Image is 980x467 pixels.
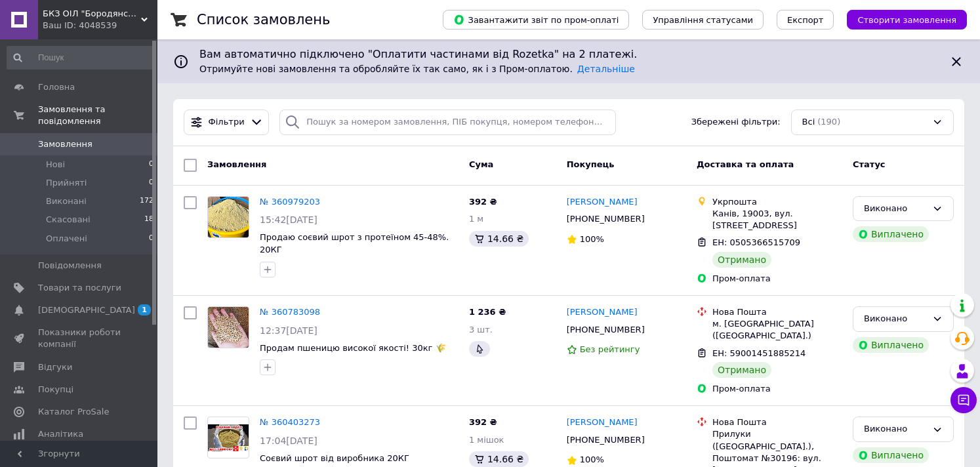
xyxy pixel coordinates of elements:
[260,343,446,353] a: Продам пшеницю високої якості! 30кг 🌾
[469,197,497,207] span: 392 ₴
[653,15,753,25] span: Управління статусами
[567,306,638,319] a: [PERSON_NAME]
[469,325,493,335] span: 3 шт.
[38,327,121,350] span: Показники роботи компанії
[697,159,794,169] span: Доставка та оплата
[260,197,320,207] a: № 360979203
[864,202,927,216] div: Виконано
[567,196,638,209] a: [PERSON_NAME]
[197,12,330,28] h1: Список замовлень
[712,196,842,208] div: Укрпошта
[712,383,842,395] div: Пром-оплата
[260,436,317,446] span: 17:04[DATE]
[712,237,800,247] span: ЕН: 0505366515709
[712,208,842,232] div: Канів, 19003, вул. [STREET_ADDRESS]
[260,453,409,463] a: Соєвий шрот від виробника 20КГ
[564,432,647,449] div: [PHONE_NUMBER]
[712,348,806,358] span: ЕН: 59001451885214
[712,318,842,342] div: м. [GEOGRAPHIC_DATA] ([GEOGRAPHIC_DATA].)
[642,10,764,30] button: Управління статусами
[149,233,153,245] span: 0
[712,416,842,428] div: Нова Пошта
[469,214,483,224] span: 1 м
[853,159,886,169] span: Статус
[443,10,629,30] button: Завантажити звіт по пром-оплаті
[857,15,956,25] span: Створити замовлення
[208,424,249,452] img: Фото товару
[38,260,102,272] span: Повідомлення
[847,10,967,30] button: Створити замовлення
[43,20,157,31] div: Ваш ID: 4048539
[207,416,249,458] a: Фото товару
[38,138,92,150] span: Замовлення
[802,116,815,129] span: Всі
[469,231,529,247] div: 14.66 ₴
[564,211,647,228] div: [PHONE_NUMBER]
[564,321,647,338] div: [PHONE_NUMBER]
[712,273,842,285] div: Пром-оплата
[208,197,249,237] img: Фото товару
[853,337,929,353] div: Виплачено
[817,117,840,127] span: (190)
[38,81,75,93] span: Головна
[199,47,938,62] span: Вам автоматично підключено "Оплатити частинами від Rozetka" на 2 платежі.
[38,428,83,440] span: Аналітика
[577,64,635,74] a: Детальніше
[207,159,266,169] span: Замовлення
[260,214,317,225] span: 15:42[DATE]
[38,384,73,396] span: Покупці
[260,417,320,427] a: № 360403273
[712,362,771,378] div: Отримано
[567,159,615,169] span: Покупець
[580,344,640,354] span: Без рейтингу
[777,10,834,30] button: Експорт
[853,447,929,463] div: Виплачено
[138,304,151,315] span: 1
[209,116,245,129] span: Фільтри
[469,435,504,445] span: 1 мішок
[46,159,65,171] span: Нові
[787,15,824,25] span: Експорт
[38,304,135,316] span: [DEMOGRAPHIC_DATA]
[199,64,635,74] span: Отримуйте нові замовлення та обробляйте їх так само, як і з Пром-оплатою.
[712,252,771,268] div: Отримано
[38,104,157,127] span: Замовлення та повідомлення
[279,110,616,135] input: Пошук за номером замовлення, ПІБ покупця, номером телефону, Email, номером накладної
[260,325,317,336] span: 12:37[DATE]
[950,387,977,413] button: Чат з покупцем
[453,14,619,26] span: Завантажити звіт по пром-оплаті
[469,451,529,467] div: 14.66 ₴
[7,46,155,70] input: Пошук
[43,8,141,20] span: БКЗ ОІЛ "Бородянський Комбікормовий Завод"
[691,116,781,129] span: Збережені фільтри:
[580,455,604,464] span: 100%
[853,226,929,242] div: Виплачено
[834,14,967,24] a: Створити замовлення
[208,307,249,348] img: Фото товару
[207,196,249,238] a: Фото товару
[864,422,927,436] div: Виконано
[712,306,842,318] div: Нова Пошта
[207,306,249,348] a: Фото товару
[46,233,87,245] span: Оплачені
[864,312,927,326] div: Виконано
[149,177,153,189] span: 0
[567,416,638,429] a: [PERSON_NAME]
[144,214,153,226] span: 18
[469,159,493,169] span: Cума
[46,195,87,207] span: Виконані
[260,232,449,254] a: Продаю соєвий шрот з протеїном 45-48%. 20КГ
[140,195,153,207] span: 172
[38,282,121,294] span: Товари та послуги
[38,361,72,373] span: Відгуки
[46,214,91,226] span: Скасовані
[260,307,320,317] a: № 360783098
[469,307,506,317] span: 1 236 ₴
[469,417,497,427] span: 392 ₴
[580,234,604,244] span: 100%
[38,406,109,418] span: Каталог ProSale
[46,177,87,189] span: Прийняті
